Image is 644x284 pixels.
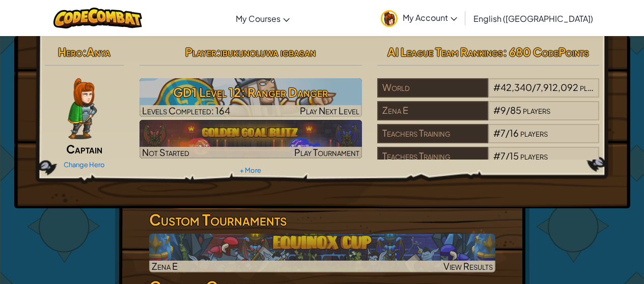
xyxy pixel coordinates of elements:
span: 7 [500,150,506,162]
span: 9 [500,104,506,116]
img: GD1 Level 12: Ranger Danger [139,78,362,117]
span: # [493,81,500,93]
a: Play Next Level [139,78,362,117]
span: Play Next Level [300,105,359,116]
span: AI League Team Rankings [387,45,503,59]
span: My Account [403,12,457,23]
a: Zena EView Results [149,234,495,272]
span: # [493,104,500,116]
span: Levels Completed: 164 [142,105,230,116]
a: English ([GEOGRAPHIC_DATA]) [468,5,598,32]
span: / [506,127,510,139]
div: World [377,78,488,98]
a: My Courses [231,5,295,32]
span: My Courses [236,13,281,24]
span: / [506,104,510,116]
span: players [523,104,550,116]
span: Zena E [152,260,178,272]
span: Player [185,45,216,59]
span: Play Tournament [294,146,359,158]
h3: Custom Tournaments [149,208,495,231]
a: World#42,340/7,912,092players [377,88,600,100]
a: Change Hero [64,161,105,169]
a: Not StartedPlay Tournament [139,120,362,159]
span: # [493,127,500,139]
img: Golden Goal [139,120,362,159]
img: avatar [381,10,398,27]
span: English ([GEOGRAPHIC_DATA]) [473,13,593,24]
span: # [493,150,500,162]
span: ibukunoluwa igbasan [220,45,316,59]
span: 85 [510,104,521,116]
span: players [520,127,548,139]
a: My Account [376,2,462,34]
span: View Results [443,260,493,272]
span: 16 [510,127,519,139]
span: 42,340 [500,81,532,93]
div: Zena E [377,101,488,120]
span: : 680 CodePoints [503,45,589,59]
div: Teachers Training [377,124,488,143]
span: players [580,81,607,93]
span: : [216,45,220,59]
span: 15 [510,150,519,162]
a: Zena E#9/85players [377,111,600,122]
span: 7 [500,127,506,139]
img: CodeCombat logo [53,8,143,28]
span: / [532,81,536,93]
span: / [506,150,510,162]
span: Not Started [142,146,189,158]
span: 7,912,092 [536,81,578,93]
span: Anya [87,45,110,59]
span: : [82,45,87,59]
a: Teachers Training#7/15players [377,156,600,168]
span: players [520,150,548,162]
img: captain-pose.png [68,78,97,139]
span: Hero [58,45,82,59]
span: Captain [66,142,102,156]
a: + More [240,166,261,174]
img: equinox [149,234,495,272]
h3: GD1 Level 12: Ranger Danger [139,81,362,104]
div: Teachers Training [377,147,488,166]
a: Teachers Training#7/16players [377,134,600,145]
